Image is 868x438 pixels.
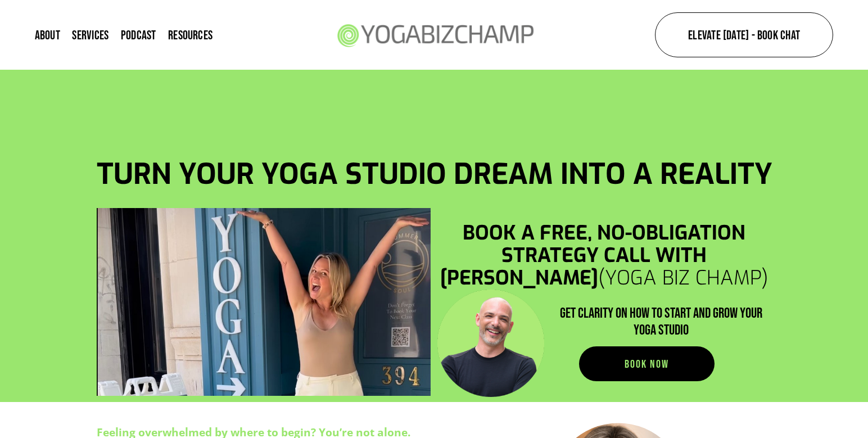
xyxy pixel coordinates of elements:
[440,220,751,291] strong: Book a free, no-obligation strategy call with [PERSON_NAME]
[330,8,539,61] img: Yoga Biz Champ
[168,28,213,43] a: folder dropdown
[437,222,771,290] h3: (Yoga Biz Champ)
[550,305,771,338] h4: GET CLARITY ON HOW TO START AND GROW YOUR YOGA STUDIO
[97,155,772,193] strong: turn your yoga studio dream into a reality
[655,12,833,57] a: Elevate [DATE] - Book Chat
[72,28,108,43] a: Services
[579,346,715,382] a: BOOK NOW
[168,29,213,41] span: Resources
[121,28,156,43] a: Podcast
[35,28,60,43] a: About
